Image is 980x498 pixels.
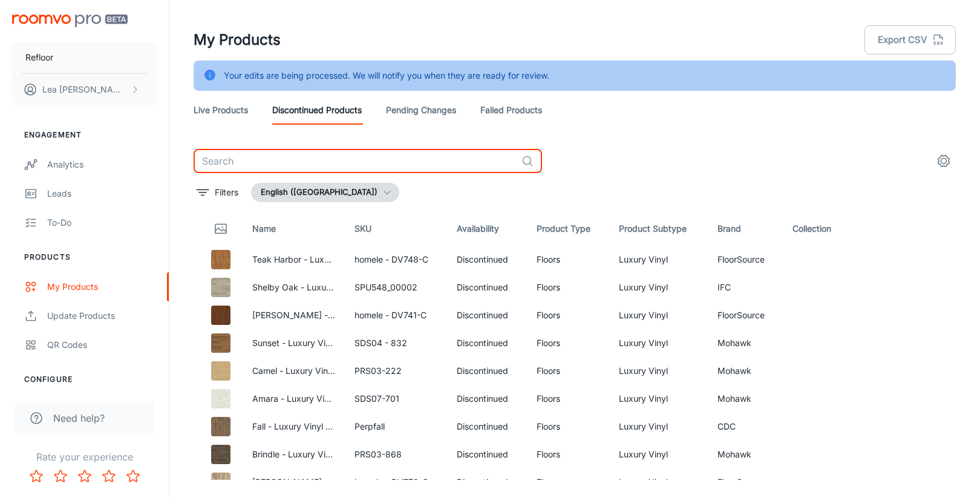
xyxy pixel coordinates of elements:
button: Rate 1 star [24,464,48,488]
td: SPU548_00002 [345,274,447,301]
a: Failed Products [480,96,542,125]
td: Perpfall [345,413,447,441]
button: Rate 5 star [121,464,145,488]
td: homele - DV741-C [345,301,447,329]
td: Floors [527,301,609,329]
th: Brand [708,212,783,246]
td: homele - DV779-C [345,468,447,496]
td: Luxury Vinyl [609,385,707,413]
button: Lea [PERSON_NAME] [12,74,157,105]
td: PRS03-222 [345,357,447,385]
a: [PERSON_NAME] - Luxury Vinyl Plank Flooring [252,310,437,320]
a: Fall - Luxury Vinyl Plank Flooring [252,421,381,431]
button: settings [932,149,956,173]
td: Discontinued [447,441,527,468]
td: SDS04 - 832 [345,329,447,357]
td: Luxury Vinyl [609,301,707,329]
a: Pending Changes [386,96,456,125]
a: Sunset - Luxury Vinyl Plank Flooring [252,338,395,348]
td: Luxury Vinyl [609,357,707,385]
div: Leads [47,187,157,200]
td: Luxury Vinyl [609,413,707,441]
th: Availability [447,212,527,246]
th: Product Subtype [609,212,707,246]
div: QR Codes [47,338,157,352]
td: Luxury Vinyl [609,468,707,496]
td: FloorSource [708,301,783,329]
td: Mohawk [708,357,783,385]
button: Rate 2 star [48,464,73,488]
a: Amara - Luxury Vinyl Tile Flooring [252,393,386,404]
td: Mohawk [708,441,783,468]
td: Floors [527,329,609,357]
td: Floors [527,357,609,385]
a: Teak Harbor - Luxury Vinyl Plank Flooring [252,254,417,264]
td: SDS07-701 [345,385,447,413]
td: Discontinued [447,468,527,496]
span: Need help? [53,411,105,425]
input: Search [194,149,517,173]
a: [PERSON_NAME] - Luxury Vinyl Plank Flooring [252,477,437,487]
div: To-do [47,216,157,229]
a: Discontinued Products [272,96,362,125]
td: homele - DV748-C [345,246,447,274]
p: Lea [PERSON_NAME] [42,83,128,96]
td: Discontinued [447,413,527,441]
td: Discontinued [447,246,527,274]
div: My Products [47,280,157,293]
a: Camel - Luxury Vinyl Plank Flooring [252,365,393,376]
td: Luxury Vinyl [609,274,707,301]
td: PRS03-868 [345,441,447,468]
button: Export CSV [864,25,956,54]
p: Refloor [25,51,53,64]
td: IFC [708,274,783,301]
button: English ([GEOGRAPHIC_DATA]) [251,183,399,202]
td: Discontinued [447,385,527,413]
td: Discontinued [447,301,527,329]
p: Filters [215,186,238,199]
td: Floors [527,413,609,441]
h1: My Products [194,29,281,51]
td: CDC [708,413,783,441]
td: Discontinued [447,274,527,301]
a: Brindle - Luxury Vinyl Plank Flooring [252,449,395,459]
td: Floors [527,385,609,413]
p: Rate your experience [10,450,159,464]
td: FloorSource [708,468,783,496]
td: Floors [527,274,609,301]
td: Luxury Vinyl [609,329,707,357]
div: Analytics [47,158,157,171]
img: Roomvo PRO Beta [12,15,128,27]
td: Floors [527,468,609,496]
td: Floors [527,441,609,468]
th: Collection [783,212,854,246]
td: Luxury Vinyl [609,441,707,468]
button: Rate 4 star [97,464,121,488]
button: Rate 3 star [73,464,97,488]
th: Name [243,212,345,246]
svg: Thumbnail [214,221,228,236]
div: Update Products [47,309,157,323]
button: Refloor [12,42,157,73]
a: Live Products [194,96,248,125]
td: Floors [527,246,609,274]
button: filter [194,183,241,202]
td: Mohawk [708,385,783,413]
td: Luxury Vinyl [609,246,707,274]
td: Discontinued [447,329,527,357]
th: Product Type [527,212,609,246]
td: Mohawk [708,329,783,357]
div: Your edits are being processed. We will notify you when they are ready for review. [224,64,549,87]
td: Discontinued [447,357,527,385]
th: SKU [345,212,447,246]
a: Shelby Oak - Luxury Vinyl Plank Flooring [252,282,414,292]
td: FloorSource [708,246,783,274]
